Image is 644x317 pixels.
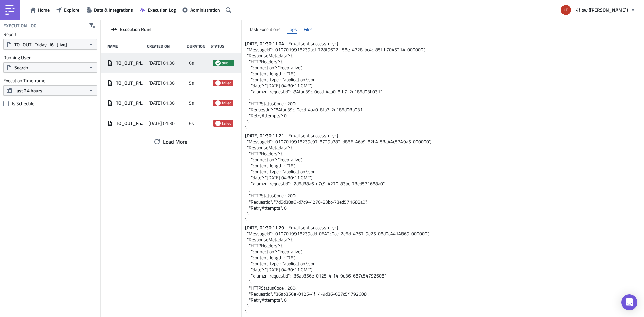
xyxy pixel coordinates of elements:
[64,6,79,13] span: Explore
[116,60,145,66] span: TO_OUT_Friday_I6_[live]
[149,135,193,148] button: Load More
[27,5,53,15] button: Home
[304,24,313,34] div: Files
[14,64,28,71] span: Search
[163,138,187,146] span: Load More
[148,100,175,106] span: [DATE] 01:30
[222,100,231,106] span: failed
[560,4,572,16] img: Avatar
[249,24,281,34] div: Task Executions
[190,6,220,13] span: Administration
[189,120,194,126] span: 6s
[38,6,50,13] span: Home
[148,80,175,86] span: [DATE] 01:30
[107,44,144,49] div: Name
[576,6,628,13] span: 4flow ([PERSON_NAME])
[187,44,207,49] div: Duration
[14,41,67,48] span: TO_OUT_Friday_I6_[live]
[5,5,15,15] img: PushMetrics
[189,100,194,106] span: 5s
[3,23,37,29] h4: Execution Log
[3,78,97,84] label: Execution Timeframe
[215,100,221,106] span: failed
[116,80,145,86] span: TO_OUT_Friday_I6_[live]
[53,5,83,15] button: Explore
[245,132,287,139] span: [DATE] 01:30:11.21
[94,6,133,13] span: Data & Integrations
[245,40,287,47] span: [DATE] 01:30:11.04
[3,31,97,37] label: Report
[3,101,97,107] label: Is Schedule
[14,87,42,94] span: Last 24 hours
[245,132,431,223] span: Email sent successfully: { "MessageId": "0107019918239c97-8729b782-d856-46b9-82b4-53a44c5749a5-00...
[189,80,194,86] span: 5s
[116,100,145,106] span: TO_OUT_Friday_I6_[live]
[3,62,97,73] button: Search
[116,120,145,126] span: TO_OUT_Friday_I6_[live]
[245,224,429,315] span: Email sent successfully: { "MessageId": "0107019918239cdd-0642c0ce-2e5d-4767-9e25-08d0c4414869-00...
[215,121,221,126] span: failed
[148,120,175,126] span: [DATE] 01:30
[222,60,232,66] span: success
[120,26,152,32] span: Execution Runs
[215,80,221,86] span: failed
[621,294,637,310] div: Open Intercom Messenger
[287,24,297,34] div: Logs
[211,44,231,49] div: Status
[148,60,175,66] span: [DATE] 01:30
[3,55,97,61] label: Running User
[3,39,97,50] button: TO_OUT_Friday_I6_[live]
[87,21,97,31] button: Clear filters
[222,121,231,126] span: failed
[137,5,179,15] button: Execution Log
[179,5,223,15] button: Administration
[245,40,425,131] span: Email sent successfully: { "MessageId": "0107019918239bcf-728f9622-f58e-4728-bc4c-85ffb7045214-00...
[245,224,287,231] span: [DATE] 01:30:11.29
[189,60,194,66] span: 6s
[215,60,221,66] span: success
[222,80,231,86] span: failed
[3,85,97,96] button: Last 24 hours
[147,44,183,49] div: Created On
[148,6,176,13] span: Execution Log
[83,5,137,15] button: Data & Integrations
[557,3,639,17] button: 4flow ([PERSON_NAME])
